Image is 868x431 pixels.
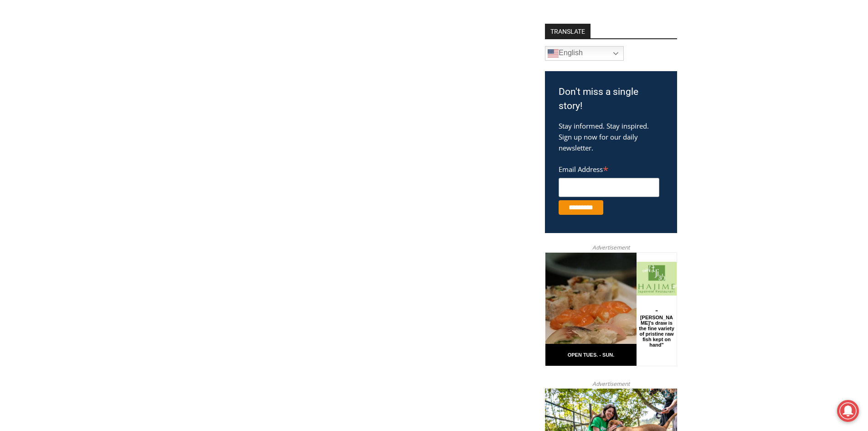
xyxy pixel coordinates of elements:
span: Advertisement [583,243,639,252]
span: Intern @ [DOMAIN_NAME] [238,91,422,111]
img: en [548,48,559,59]
a: Open Tues. - Sun. [PHONE_NUMBER] [0,92,92,114]
div: "[PERSON_NAME]'s draw is the fine variety of pristine raw fish kept on hand" [93,57,129,109]
strong: TRANSLATE [545,24,591,38]
h3: Don't miss a single story! [559,85,663,114]
a: Intern @ [DOMAIN_NAME] [219,88,442,114]
span: Advertisement [583,379,639,388]
a: English [545,46,624,61]
div: "We would have speakers with experience in local journalism speak to us about their experiences a... [230,0,431,88]
p: Stay informed. Stay inspired. Sign up now for our daily newsletter. [559,120,663,153]
label: Email Address [559,160,659,177]
span: Open Tues. - Sun. [PHONE_NUMBER] [3,94,89,129]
